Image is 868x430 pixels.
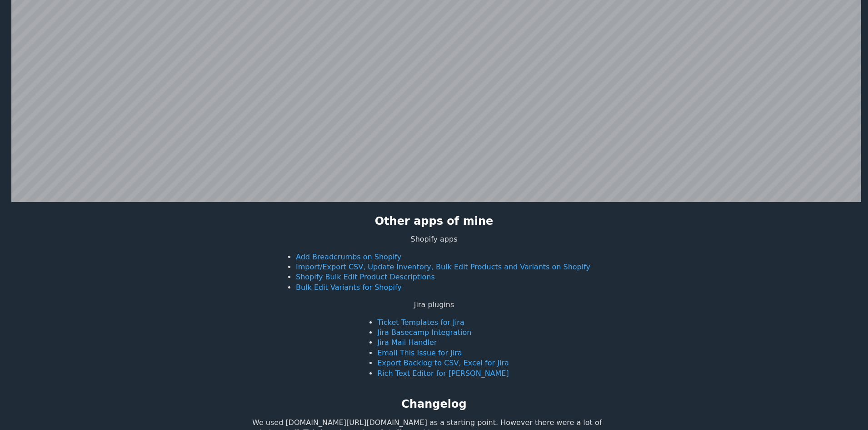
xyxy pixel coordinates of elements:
[375,214,494,229] h2: Other apps of mine
[377,349,462,357] a: Email This Issue for Jira
[296,273,435,281] a: Shopify Bulk Edit Product Descriptions
[296,283,402,292] a: Bulk Edit Variants for Shopify
[401,397,466,412] h2: Changelog
[377,318,464,327] a: Ticket Templates for Jira
[377,359,509,367] a: Export Backlog to CSV, Excel for Jira
[377,328,471,337] a: Jira Basecamp Integration
[296,263,590,271] a: Import/Export CSV, Update Inventory, Bulk Edit Products and Variants on Shopify
[377,338,437,347] a: Jira Mail Handler
[377,369,509,378] a: Rich Text Editor for [PERSON_NAME]
[296,253,401,261] a: Add Breadcrumbs on Shopify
